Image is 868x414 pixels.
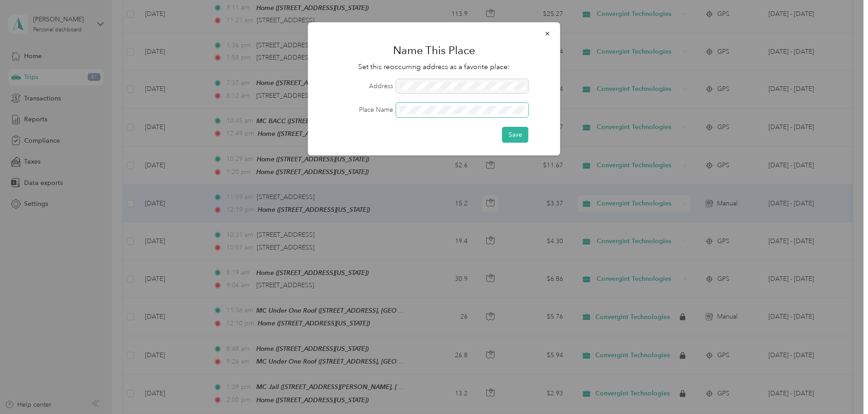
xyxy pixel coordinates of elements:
[321,61,548,73] p: Set this reoccurring address as a favorite place:
[321,81,393,91] label: Address
[321,40,548,61] h1: Name This Place
[321,105,393,115] label: Place Name
[502,127,529,143] button: Save
[817,363,868,414] iframe: Everlance-gr Chat Button Frame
